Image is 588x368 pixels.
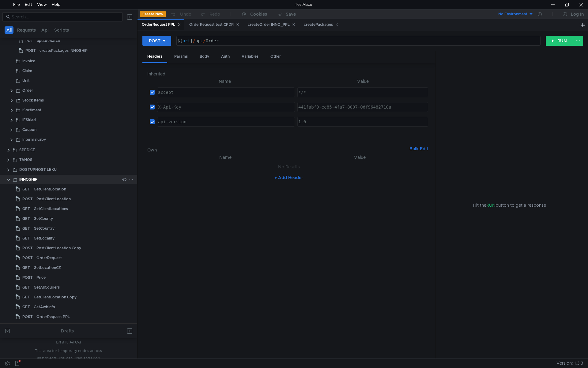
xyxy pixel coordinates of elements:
[142,21,181,28] div: OrderRequest PPL
[195,51,214,62] div: Body
[15,26,38,34] button: Requests
[52,26,71,34] button: Scripts
[295,78,431,85] th: Value
[166,10,196,19] button: Undo
[196,10,224,19] button: Redo
[34,283,60,292] div: GetAllCouriers
[546,36,573,46] button: RUN
[22,214,30,223] span: GET
[5,26,13,34] button: All
[22,322,30,331] span: GET
[556,359,583,368] span: Version: 1.3.3
[571,10,584,18] div: Log In
[147,146,407,154] h6: Own
[22,115,36,125] div: iFSklad
[180,10,191,18] div: Undo
[189,21,239,28] div: OrderRequest test CPDR
[40,26,51,34] button: Api
[272,174,306,181] button: + Add Header
[498,11,527,17] div: No Environment
[34,214,53,223] div: GetCounty
[147,70,431,78] h6: Inherited
[34,302,55,312] div: GetAwbInfo
[294,154,426,161] th: Value
[491,9,533,19] button: No Environment
[22,253,33,263] span: POST
[36,253,62,263] div: OrderRequest
[37,36,60,45] div: updateBatch
[22,312,33,321] span: POST
[22,224,30,233] span: GET
[407,145,431,152] button: Bulk Edit
[216,51,235,62] div: Auth
[36,312,70,321] div: OrderRequest PPL
[22,283,30,292] span: GET
[34,322,59,331] div: GetBulkLabels
[36,273,46,282] div: Price
[22,243,33,253] span: POST
[22,86,33,95] div: Order
[25,46,36,55] span: POST
[155,78,295,85] th: Name
[22,125,36,134] div: Coupon
[209,10,220,18] div: Redo
[34,293,77,302] div: GetClientLocation Copy
[22,76,30,85] div: Unit
[34,204,68,213] div: GetClientLocations
[140,11,166,17] button: Create New
[304,21,338,28] div: createPackages
[278,164,300,170] nz-embed-empty: No Results
[36,243,81,253] div: PostClientLocation Copy
[248,21,295,28] div: createOrder INNO_PPL
[22,293,30,302] span: GET
[34,263,61,272] div: GetLocationCZ
[34,234,55,243] div: GetLocality
[250,10,267,18] div: Cookies
[22,185,30,194] span: GET
[22,105,41,115] div: iSortiment
[12,13,119,20] input: Search...
[25,36,33,45] span: PUT
[149,37,160,44] div: POST
[34,224,55,233] div: GetCountry
[22,273,33,282] span: POST
[266,51,286,62] div: Other
[40,46,88,55] div: createPackages INNOSHIP
[237,51,263,62] div: Variables
[486,202,496,208] span: RUN
[142,51,167,63] div: Headers
[286,12,296,16] div: Save
[22,204,30,213] span: GET
[22,96,44,105] div: Stock items
[142,36,171,46] button: POST
[19,175,37,184] div: INNOSHIP
[22,66,32,75] div: Claim
[61,327,74,335] div: Drafts
[22,135,46,144] div: Interni sluzby
[473,202,546,209] span: Hit the button to get a response
[157,154,294,161] th: Name
[34,185,66,194] div: GetClientLocation
[19,165,57,174] div: DOSTUPNOST LEKU
[22,56,35,66] div: Invoice
[22,194,33,204] span: POST
[22,234,30,243] span: GET
[22,263,30,272] span: GET
[19,155,32,164] div: TANOS
[36,194,71,204] div: PostClientLocation
[22,302,30,312] span: GET
[169,51,193,62] div: Params
[19,145,35,155] div: SPEDICE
